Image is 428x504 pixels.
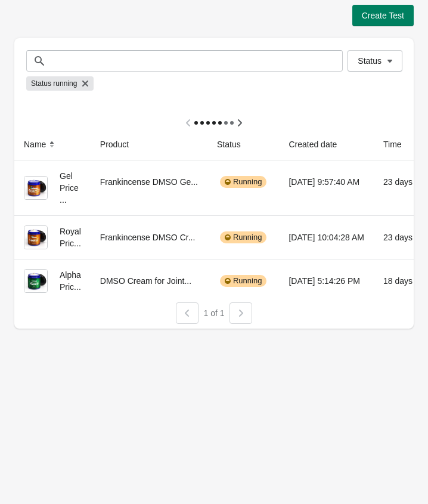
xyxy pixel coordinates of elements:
[289,170,364,194] div: [DATE] 9:57:40 AM
[220,231,266,243] div: Running
[12,456,50,492] iframe: chat widget
[95,134,145,155] button: Product
[24,225,81,249] div: Royal Pric...
[383,225,426,249] div: 23 days left
[379,134,418,155] button: Time
[100,225,198,249] div: Frankincense DMSO Cr...
[212,134,258,155] button: Status
[352,5,414,26] button: Create Test
[383,269,426,293] div: 18 days left
[100,269,198,293] div: DMSO Cream for Joint...
[203,308,224,318] span: 1 of 1
[31,76,77,91] span: Status running
[362,11,404,20] span: Create Test
[220,275,266,287] div: Running
[289,269,364,293] div: [DATE] 5:14:26 PM
[289,225,364,249] div: [DATE] 10:04:28 AM
[383,170,426,194] div: 23 days left
[284,134,353,155] button: Created date
[19,134,63,155] button: Name
[24,170,81,206] div: Gel Price ...
[220,176,266,188] div: Running
[358,56,382,66] span: Status
[100,170,198,194] div: Frankincense DMSO Ge...
[24,269,81,293] div: Alpha Pric...
[348,50,402,72] button: Status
